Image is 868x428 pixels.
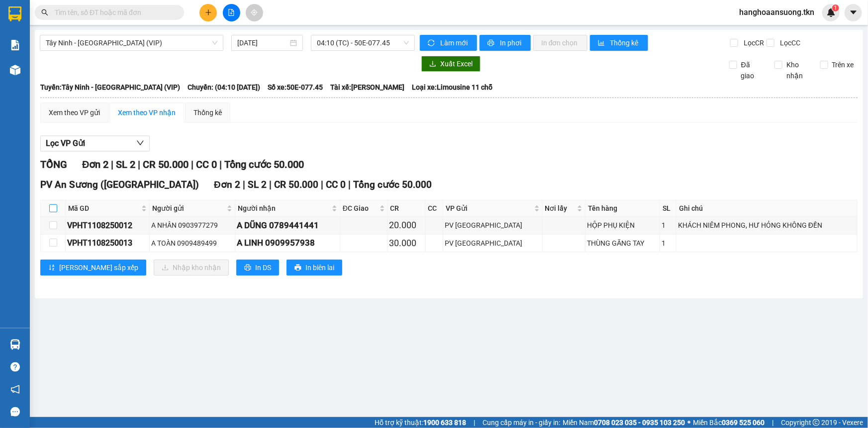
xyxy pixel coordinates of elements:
span: Nơi lấy [545,203,576,214]
img: solution-icon [10,40,20,50]
td: PV Hòa Thành [443,235,543,252]
span: hanghoaansuong.tkn [731,6,822,18]
span: In biên lai [305,262,334,273]
span: In phơi [500,37,523,48]
button: Lọc VP Gửi [40,136,150,151]
span: Tài xế: [PERSON_NAME] [330,82,404,93]
span: Thống kê [610,37,640,48]
span: Lọc CC [776,37,802,48]
span: | [772,417,773,428]
span: Làm mới [440,37,469,48]
span: Lọc CR [740,37,766,48]
div: Xem theo VP gửi [49,107,100,118]
strong: 0708 023 035 - 0935 103 250 [594,419,685,427]
td: VPHT1108250013 [66,235,150,252]
div: VPHT1108250013 [67,237,148,249]
span: Người nhận [238,203,330,214]
span: ⚪️ [687,421,690,425]
span: Kho nhận [782,59,812,81]
td: PV Hòa Thành [443,217,543,234]
span: Người gửi [152,203,225,214]
span: | [474,417,475,428]
span: printer [244,264,251,272]
span: search [41,9,48,16]
strong: 1900 633 818 [423,419,466,427]
span: Chuyến: (04:10 [DATE]) [188,82,260,93]
span: Trên xe [828,59,858,70]
button: downloadNhập kho nhận [154,260,229,276]
th: Ghi chú [676,200,858,217]
button: printerIn biên lai [287,260,342,276]
button: printerIn phơi [480,35,531,51]
div: 30.000 [389,236,424,250]
button: bar-chartThống kê [590,35,648,51]
span: Mã GD [68,203,139,214]
span: Đơn 2 [82,158,108,170]
div: 20.000 [389,218,424,232]
span: printer [294,264,301,272]
span: TỔNG [40,158,67,170]
div: 1 [662,238,675,249]
div: A NHÂN 0903977279 [151,220,234,231]
span: down [136,139,144,147]
div: A LINH 0909957938 [237,236,338,250]
span: VP Gửi [446,203,532,214]
button: syncLàm mới [420,35,477,51]
b: Tuyến: Tây Ninh - [GEOGRAPHIC_DATA] (VIP) [40,83,180,91]
span: | [111,158,113,170]
button: In đơn chọn [533,35,587,51]
input: Tìm tên, số ĐT hoặc mã đơn [55,7,172,18]
button: caret-down [845,4,862,21]
span: | [219,158,222,170]
div: A DŨNG 0789441441 [237,219,338,232]
span: aim [251,9,258,16]
span: download [429,60,436,68]
span: | [269,179,272,190]
span: Tây Ninh - Sài Gòn (VIP) [46,35,217,50]
span: | [321,179,323,190]
th: CC [426,200,443,217]
span: | [243,179,245,190]
span: Đã giao [737,59,767,81]
button: downloadXuất Excel [421,56,481,72]
span: | [138,158,140,170]
span: notification [10,385,20,394]
span: file-add [228,9,235,16]
span: CR 50.000 [274,179,318,190]
span: Hỗ trợ kỹ thuật: [375,417,466,428]
span: Miền Nam [563,417,685,428]
span: ĐC Giao [343,203,378,214]
span: bar-chart [598,39,606,47]
span: In DS [255,262,271,273]
span: printer [487,39,496,47]
strong: 0369 525 060 [722,419,765,427]
span: CC 0 [326,179,346,190]
div: Thống kê [193,107,222,118]
img: warehouse-icon [10,65,20,75]
th: CR [388,200,426,217]
span: 1 [834,4,837,11]
span: Cung cấp máy in - giấy in: [482,417,560,428]
td: VPHT1108250012 [66,217,150,234]
button: aim [246,4,263,21]
span: copyright [813,419,820,426]
div: A TOÀN 0909489499 [151,238,234,249]
span: question-circle [10,362,20,372]
span: [PERSON_NAME] sắp xếp [59,262,138,273]
div: THÙNG GĂNG TAY [587,238,658,249]
span: Tổng cước 50.000 [353,179,432,190]
div: 1 [662,220,675,231]
span: CC 0 [196,158,217,170]
button: file-add [223,4,240,21]
span: sync [428,39,436,47]
span: Loại xe: Limousine 11 chỗ [412,82,492,93]
span: Xuất Excel [440,58,473,69]
input: 12/08/2025 [237,37,288,48]
span: SL 2 [248,179,267,190]
img: icon-new-feature [827,8,836,17]
span: plus [205,9,212,16]
span: caret-down [849,8,858,17]
span: sort-ascending [48,264,55,272]
th: Tên hàng [585,200,660,217]
span: PV An Sương ([GEOGRAPHIC_DATA]) [40,179,199,190]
